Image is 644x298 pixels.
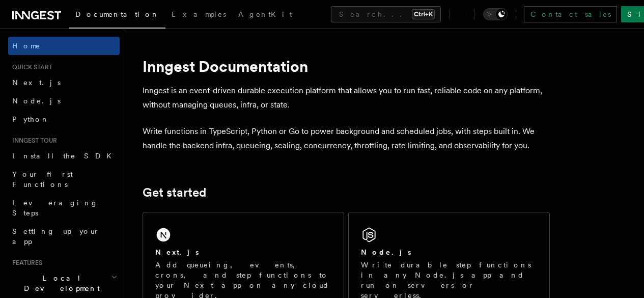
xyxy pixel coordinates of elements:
span: Inngest tour [8,137,57,145]
a: Get started [143,185,206,200]
span: Examples [172,10,226,18]
p: Write functions in TypeScript, Python or Go to power background and scheduled jobs, with steps bu... [143,124,550,153]
a: Contact sales [524,6,617,22]
a: Leveraging Steps [8,194,120,222]
button: Local Development [8,269,120,297]
a: AgentKit [232,3,298,28]
kbd: Ctrl+K [412,9,435,19]
h2: Node.js [361,247,411,257]
span: Python [12,115,49,123]
span: Home [12,41,41,51]
button: Toggle dark mode [483,8,508,20]
span: Install the SDK [12,152,118,160]
span: Local Development [8,273,111,293]
a: Node.js [8,92,120,110]
a: Examples [165,3,232,28]
span: Next.js [12,78,61,87]
span: Leveraging Steps [12,199,98,217]
a: Documentation [69,3,165,29]
a: Next.js [8,73,120,92]
span: Features [8,259,42,267]
span: Node.js [12,97,61,105]
span: Documentation [75,10,159,18]
h2: Next.js [155,247,199,257]
span: Your first Functions [12,170,73,188]
a: Install the SDK [8,147,120,165]
a: Setting up your app [8,222,120,251]
span: Quick start [8,63,52,71]
h1: Inngest Documentation [143,57,550,75]
p: Inngest is an event-driven durable execution platform that allows you to run fast, reliable code ... [143,84,550,112]
button: Search...Ctrl+K [331,6,441,22]
a: Python [8,110,120,128]
a: Your first Functions [8,165,120,194]
a: Home [8,37,120,55]
span: AgentKit [238,10,292,18]
span: Setting up your app [12,227,100,246]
